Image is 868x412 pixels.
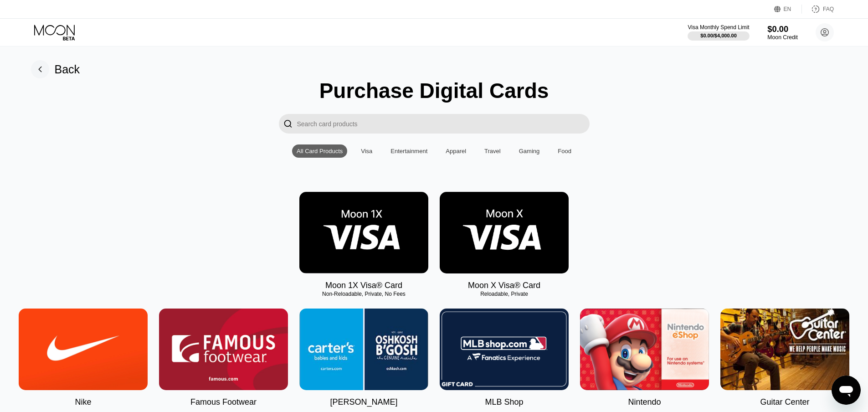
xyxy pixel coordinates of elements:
[75,397,91,407] div: Nike
[361,148,372,154] div: Visa
[279,114,297,134] div: 
[55,63,80,76] div: Back
[553,144,576,158] div: Food
[832,376,861,405] iframe: Button to launch messaging window
[480,144,505,158] div: Travel
[330,397,397,407] div: [PERSON_NAME]
[325,281,402,290] div: Moon 1X Visa® Card
[767,24,798,41] div: $0.00Moon Credit
[688,24,749,31] div: Visa Monthly Spend Limit
[386,144,432,158] div: Entertainment
[297,114,590,134] input: Search card products
[784,6,791,12] div: EN
[823,6,834,12] div: FAQ
[440,291,569,297] div: Reloadable, Private
[190,397,257,407] div: Famous Footwear
[468,281,540,290] div: Moon X Visa® Card
[297,148,343,154] div: All Card Products
[390,148,427,154] div: Entertainment
[558,148,571,154] div: Food
[760,397,809,407] div: Guitar Center
[514,144,544,158] div: Gaming
[319,78,549,103] div: Purchase Digital Cards
[484,148,501,154] div: Travel
[485,397,523,407] div: MLB Shop
[519,148,540,154] div: Gaming
[688,24,749,41] div: Visa Monthly Spend Limit$0.00/$4,000.00
[446,148,466,154] div: Apparel
[767,24,798,34] div: $0.00
[292,144,347,158] div: All Card Products
[767,34,798,41] div: Moon Credit
[628,397,661,407] div: Nintendo
[802,5,834,14] div: FAQ
[283,118,293,129] div: 
[441,144,471,158] div: Apparel
[356,144,377,158] div: Visa
[31,60,80,78] div: Back
[774,5,802,14] div: EN
[299,291,428,297] div: Non-Reloadable, Private, No Fees
[700,33,737,38] div: $0.00 / $4,000.00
